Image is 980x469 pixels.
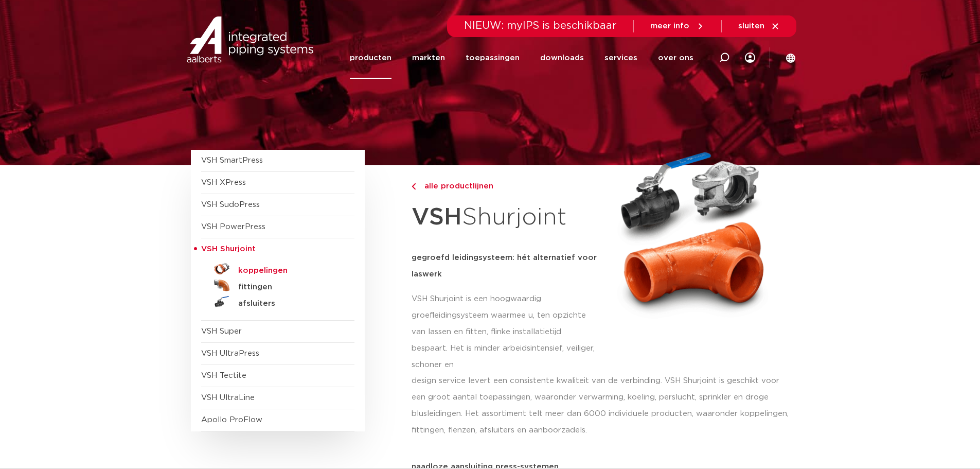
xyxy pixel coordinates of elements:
[238,266,340,275] h5: koppelingen
[201,293,354,310] a: afsluiters
[201,277,354,293] a: fittingen
[201,416,262,424] a: Apollo ProFlow
[412,183,416,190] img: chevron-right.svg
[412,250,598,283] h5: gegroefd leidingsysteem: hét alternatief voor laswerk
[350,37,391,79] a: producten
[412,180,598,193] a: alle productlijnen
[650,22,689,30] span: meer info
[412,205,462,229] strong: VSH
[412,198,598,237] h1: Shurjoint
[201,157,263,164] a: VSH SmartPress
[350,37,693,79] nav: Menu
[604,37,637,79] a: services
[466,37,520,79] a: toepassingen
[650,22,705,31] a: meer info
[738,22,764,30] span: sluiten
[201,201,260,209] a: VSH SudoPress
[238,283,340,292] h5: fittingen
[201,223,265,231] a: VSH PowerPress
[201,260,354,277] a: koppelingen
[201,394,255,402] a: VSH UltraLine
[201,245,256,253] span: VSH Shurjoint
[464,21,617,31] span: NIEUW: myIPS is beschikbaar
[658,37,693,79] a: over ons
[418,182,493,190] span: alle productlijnen
[238,299,340,308] h5: afsluiters
[201,350,259,357] a: VSH UltraPress
[738,22,780,31] a: sluiten
[412,373,790,439] p: design service levert een consistente kwaliteit van de verbinding. VSH Shurjoint is geschikt voor...
[412,37,445,79] a: markten
[412,291,598,373] p: VSH Shurjoint is een hoogwaardig groefleidingsysteem waarmee u, ten opzichte van lassen en fitten...
[201,327,242,335] a: VSH Super
[201,372,246,379] a: VSH Tectite
[201,179,246,186] a: VSH XPress
[540,37,584,79] a: downloads
[745,37,755,79] div: my IPS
